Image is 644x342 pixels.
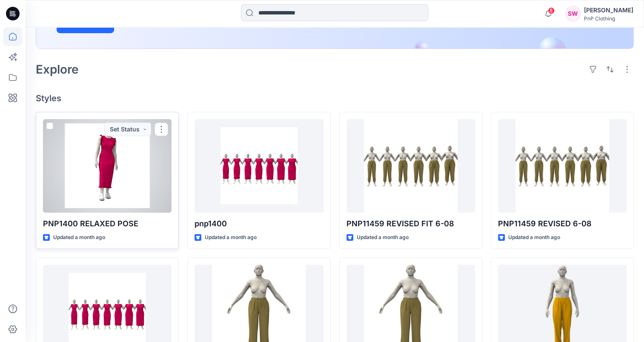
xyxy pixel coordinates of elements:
[498,119,627,213] a: PNP11459 REVISED 6-08
[584,15,633,22] div: PnP Clothing
[36,63,79,76] h2: Explore
[195,119,323,213] a: pnp1400
[565,6,581,21] div: SW
[53,233,105,242] p: Updated a month ago
[498,218,627,230] p: PNP11459 REVISED 6-08
[346,218,475,230] p: PNP11459 REVISED FIT 6-08
[508,233,560,242] p: Updated a month ago
[357,233,409,242] p: Updated a month ago
[36,93,634,103] h4: Styles
[346,119,475,213] a: PNP11459 REVISED FIT 6-08
[43,119,172,213] a: PNP1400 RELAXED POSE
[205,233,257,242] p: Updated a month ago
[584,5,633,15] div: [PERSON_NAME]
[43,218,172,230] p: PNP1400 RELAXED POSE
[195,218,323,230] p: pnp1400
[548,7,555,14] span: 8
